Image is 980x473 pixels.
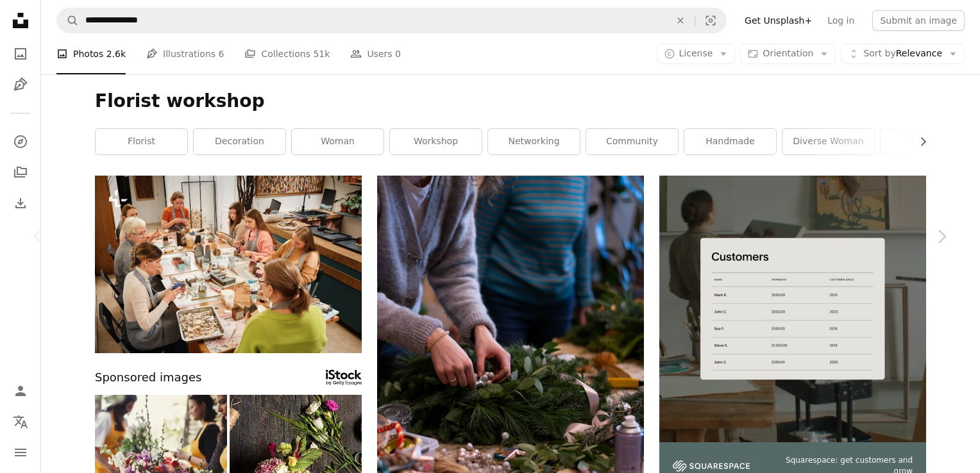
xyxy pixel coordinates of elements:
[95,176,362,353] img: a group of people sitting around a table
[8,160,33,185] a: Collections
[390,129,482,154] a: workshop
[8,72,33,97] a: Illustrations
[292,129,384,154] a: woman
[863,48,895,58] span: Sort by
[95,258,362,270] a: a group of people sitting around a table
[8,378,33,404] a: Log in / Sign up
[377,369,644,381] a: a woman is making a wreath on a table
[659,176,926,442] img: file-1747939376688-baf9a4a454ffimage
[313,47,330,61] span: 51k
[911,129,926,154] button: scroll list to the right
[903,175,980,298] a: Next
[95,369,201,387] span: Sponsored images
[881,129,972,154] a: meet up
[657,44,736,64] button: License
[841,44,965,64] button: Sort byRelevance
[666,8,695,33] button: Clear
[146,33,224,74] a: Illustrations 6
[96,129,187,154] a: florist
[679,48,713,58] span: License
[695,8,726,33] button: Visual search
[194,129,285,154] a: decoration
[673,460,750,472] img: file-1747939142011-51e5cc87e3c9
[684,129,776,154] a: handmade
[586,129,678,154] a: community
[350,33,401,74] a: Users 0
[95,90,926,113] h1: Florist workshop
[872,10,965,31] button: Submit an image
[740,44,836,64] button: Orientation
[8,440,33,465] button: Menu
[8,129,33,154] a: Explore
[863,47,942,60] span: Relevance
[488,129,580,154] a: networking
[219,47,224,61] span: 6
[820,10,862,31] a: Log in
[57,8,79,33] button: Search Unsplash
[395,47,401,61] span: 0
[8,41,33,67] a: Photos
[244,33,330,74] a: Collections 51k
[737,10,820,31] a: Get Unsplash+
[8,409,33,435] button: Language
[782,129,874,154] a: diverse woman
[56,8,727,33] form: Find visuals sitewide
[763,48,813,58] span: Orientation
